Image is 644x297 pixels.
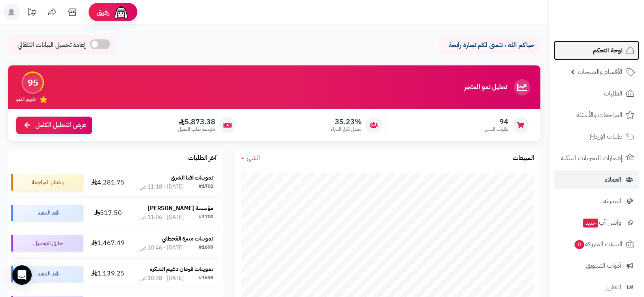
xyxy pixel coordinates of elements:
[554,127,639,146] a: طلبات الإرجاع
[113,4,129,20] img: ai-face.png
[199,213,213,221] div: #1700
[331,126,362,133] span: معدل تكرار الشراء
[11,174,83,191] div: بانتظار المراجعة
[199,183,213,191] div: #1701
[589,22,636,39] img: logo-2.png
[241,154,260,163] a: الشهر
[35,121,86,130] span: عرض التحليل الكامل
[139,213,184,221] div: [DATE] - 11:06 ص
[485,126,508,133] span: طلبات الشهر
[574,238,622,250] span: السلات المتروكة
[11,205,83,221] div: قيد التنفيذ
[554,277,639,297] a: التقارير
[586,260,621,271] span: أدوات التسويق
[139,244,184,252] div: [DATE] - 10:46 ص
[331,117,362,126] span: 35.23%
[11,235,83,251] div: جاري التوصيل
[554,191,639,211] a: المدونة
[554,41,639,60] a: لوحة التحكم
[17,41,86,50] span: إعادة تحميل البيانات التلقائي
[554,105,639,125] a: المراجعات والأسئلة
[554,148,639,168] a: إشعارات التحويلات البنكية
[578,66,622,78] span: الأقسام والمنتجات
[593,45,622,56] span: لوحة التحكم
[139,274,184,282] div: [DATE] - 10:38 ص
[485,117,508,126] span: 94
[554,84,639,103] a: الطلبات
[16,96,36,103] span: تقييم النمو
[12,265,32,285] div: Open Intercom Messenger
[199,274,213,282] div: #1698
[583,219,598,228] span: جديد
[162,234,213,243] strong: تموينات منيرة القحطاني
[590,131,622,142] span: طلبات الإرجاع
[16,117,92,134] a: عرض التحليل الكامل
[603,195,621,207] span: المدونة
[554,213,639,232] a: وآتس آبجديد
[606,282,621,293] span: التقارير
[554,256,639,275] a: أدوات التسويق
[464,84,507,91] h3: تحليل نمو المتجر
[148,204,213,212] strong: مؤسسة [PERSON_NAME]
[513,155,534,162] h3: المبيعات
[11,266,83,282] div: قيد التنفيذ
[87,198,130,228] td: 517.50
[150,265,213,273] strong: تموينات فرحان دغيم الشكرة
[445,41,534,50] p: حياكم الله ، نتمنى لكم تجارة رابحة
[575,240,584,249] span: 0
[605,174,621,185] span: العملاء
[561,152,622,164] span: إشعارات التحويلات البنكية
[22,4,42,22] a: تحديثات المنصة
[554,170,639,189] a: العملاء
[554,234,639,254] a: السلات المتروكة0
[178,126,215,133] span: متوسط طلب العميل
[171,173,213,182] strong: تموينات افنا الشرق
[87,259,130,289] td: 1,139.25
[199,244,213,252] div: #1699
[87,167,130,197] td: 4,281.75
[604,88,622,99] span: الطلبات
[247,153,260,163] span: الشهر
[582,217,621,228] span: وآتس آب
[188,155,217,162] h3: آخر الطلبات
[97,7,110,17] span: رفيق
[577,109,622,121] span: المراجعات والأسئلة
[87,228,130,258] td: 1,467.49
[178,117,215,126] span: 5,873.38
[139,183,184,191] div: [DATE] - 11:18 ص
